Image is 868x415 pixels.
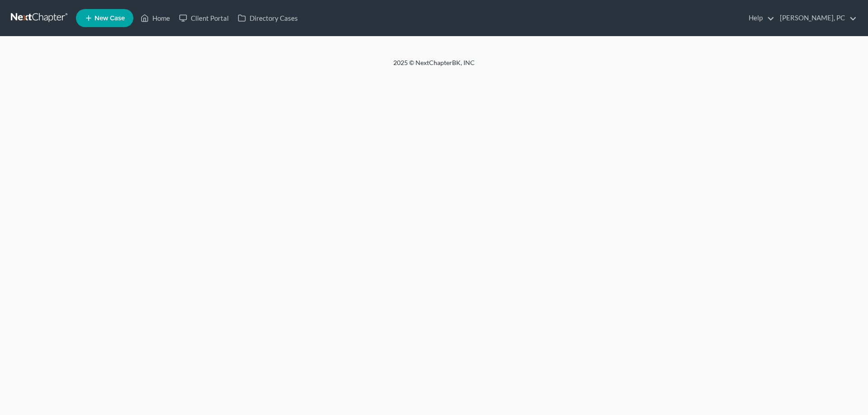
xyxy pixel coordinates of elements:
[136,10,175,26] a: Home
[76,9,133,27] new-legal-case-button: New Case
[775,10,857,26] a: [PERSON_NAME], PC
[175,10,233,26] a: Client Portal
[744,10,774,26] a: Help
[176,58,692,75] div: 2025 © NextChapterBK, INC
[233,10,302,26] a: Directory Cases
